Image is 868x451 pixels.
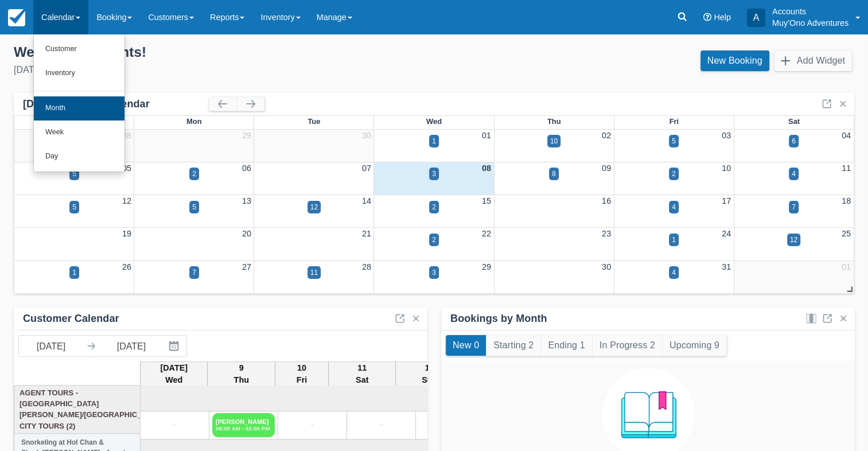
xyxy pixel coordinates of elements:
[432,235,436,245] div: 2
[17,387,138,432] a: Agent Tours - [GEOGRAPHIC_DATA][PERSON_NAME]/[GEOGRAPHIC_DATA] City Tours (2)
[672,202,676,212] div: 4
[122,262,131,271] a: 26
[216,425,271,432] em: 08:00 AM - 02:00 PM
[192,202,196,212] div: 5
[242,229,251,238] a: 20
[122,196,131,205] a: 12
[842,262,851,271] a: 01
[19,336,83,356] input: Start Date
[722,262,731,271] a: 31
[792,202,796,212] div: 7
[23,312,119,325] div: Customer Calendar
[212,413,275,437] a: [PERSON_NAME]08:00 AM - 02:00 PM
[72,267,76,278] div: 1
[593,335,662,356] button: In Progress 2
[550,136,558,146] div: 10
[672,235,676,245] div: 1
[8,9,25,26] img: checkfront-main-nav-mini-logo.png
[72,169,76,179] div: 5
[208,361,275,387] th: 9 Thu
[362,131,371,140] a: 30
[747,9,765,27] div: A
[432,202,436,212] div: 2
[482,196,491,205] a: 15
[792,169,796,179] div: 4
[672,136,676,146] div: 5
[432,169,436,179] div: 3
[722,164,731,173] a: 10
[772,17,848,29] p: Muy'Ono Adventures
[34,145,124,169] a: Day
[486,335,540,356] button: Starting 2
[663,335,726,356] button: Upcoming 9
[432,267,436,278] div: 3
[482,131,491,140] a: 01
[703,13,711,21] i: Help
[482,262,491,271] a: 29
[772,6,848,17] p: Accounts
[602,164,611,173] a: 09
[122,164,131,173] a: 05
[714,13,731,22] span: Help
[672,267,676,278] div: 4
[14,63,425,77] div: [DATE]
[99,336,164,356] input: End Date
[14,44,425,61] div: Welcome , Accounts !
[122,131,131,140] a: 28
[141,361,208,387] th: [DATE] Wed
[192,169,196,179] div: 2
[792,136,796,146] div: 6
[310,267,318,278] div: 11
[790,235,797,245] div: 12
[450,312,547,325] div: Bookings by Month
[242,262,251,271] a: 27
[541,335,591,356] button: Ending 1
[669,117,679,126] span: Fri
[308,117,320,126] span: Tue
[482,229,491,238] a: 22
[482,164,491,173] a: 08
[34,96,124,120] a: Month
[164,336,186,356] button: Interact with the calendar and add the check-in date for your trip.
[310,202,318,212] div: 12
[602,262,611,271] a: 30
[672,169,676,179] div: 2
[362,262,371,271] a: 28
[419,419,481,431] a: +
[362,229,371,238] a: 21
[328,361,395,387] th: 11 Sat
[842,229,851,238] a: 25
[700,50,769,71] a: New Booking
[552,169,556,179] div: 8
[242,131,251,140] a: 29
[186,117,202,126] span: Mon
[33,34,125,172] ul: Calendar
[722,229,731,238] a: 24
[34,61,124,85] a: Inventory
[350,419,412,431] a: +
[602,229,611,238] a: 23
[362,196,371,205] a: 14
[722,196,731,205] a: 17
[432,136,436,146] div: 1
[122,229,131,238] a: 19
[426,117,442,126] span: Wed
[722,131,731,140] a: 03
[23,98,209,111] div: [DATE] Booking Calendar
[842,164,851,173] a: 11
[34,37,124,61] a: Customer
[788,117,800,126] span: Sat
[842,131,851,140] a: 04
[143,419,206,431] a: +
[242,196,251,205] a: 13
[281,419,344,431] a: +
[602,131,611,140] a: 02
[842,196,851,205] a: 18
[602,196,611,205] a: 16
[72,202,76,212] div: 5
[362,164,371,173] a: 07
[34,120,124,145] a: Week
[242,164,251,173] a: 06
[275,361,328,387] th: 10 Fri
[446,335,486,356] button: New 0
